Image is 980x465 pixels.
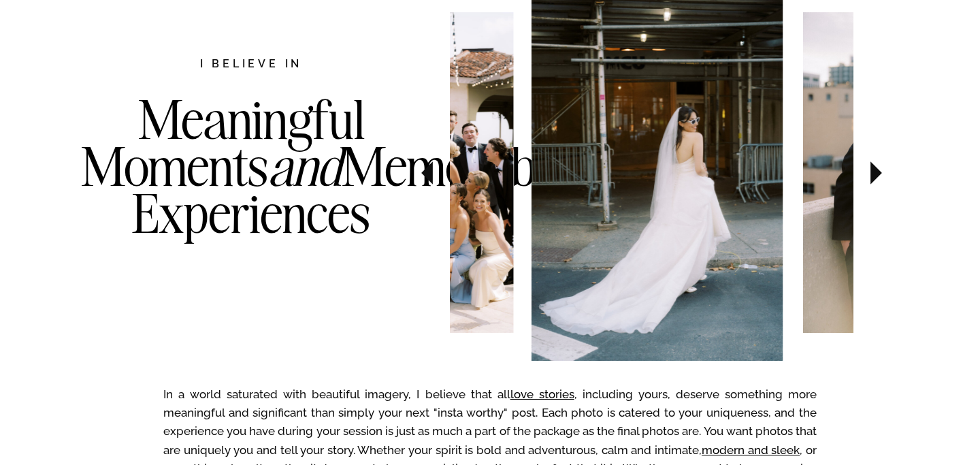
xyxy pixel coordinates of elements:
img: Wedding party cheering for the bride and groom [300,12,513,332]
i: and [268,133,342,199]
a: modern and sleek [702,443,800,457]
h3: Meaningful Moments Memorable Experiences [81,96,421,292]
a: love stories [510,387,574,401]
h2: I believe in [128,56,374,74]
